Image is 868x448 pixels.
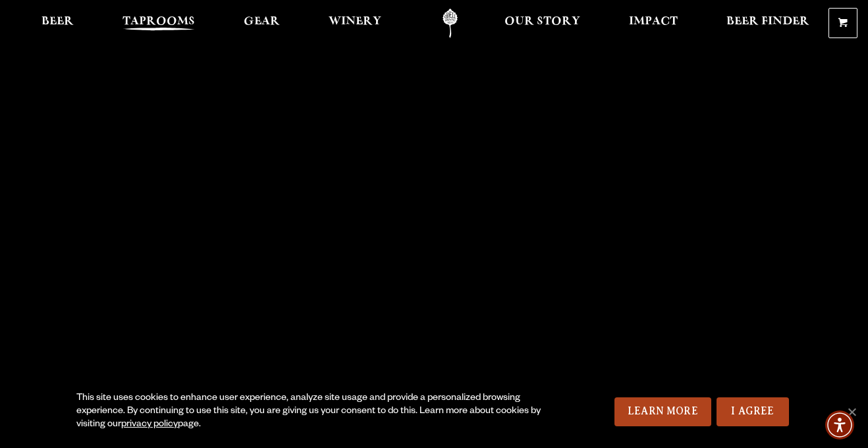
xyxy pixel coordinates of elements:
[121,420,178,430] a: privacy policy
[114,9,203,38] a: Taprooms
[244,16,280,27] span: Gear
[620,9,686,38] a: Impact
[33,9,82,38] a: Beer
[235,9,288,38] a: Gear
[122,16,195,27] span: Taprooms
[629,16,678,27] span: Impact
[614,397,711,426] a: Learn More
[41,16,74,27] span: Beer
[76,392,558,432] div: This site uses cookies to enhance user experience, analyze site usage and provide a personalized ...
[726,16,809,27] span: Beer Finder
[320,9,390,38] a: Winery
[504,16,580,27] span: Our Story
[718,9,818,38] a: Beer Finder
[825,411,854,439] div: Accessibility Menu
[329,16,381,27] span: Winery
[425,9,475,38] a: Odell Home
[717,397,789,426] a: I Agree
[496,9,589,38] a: Our Story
